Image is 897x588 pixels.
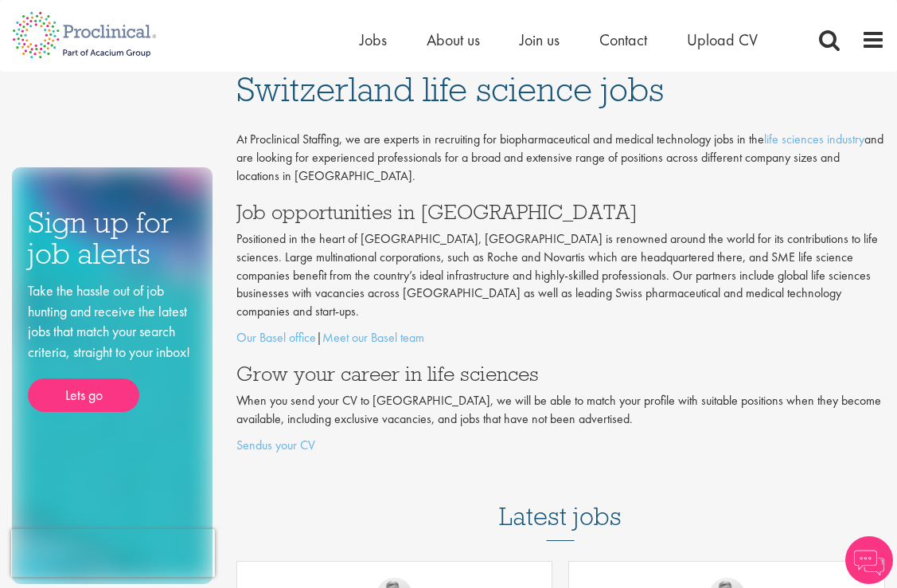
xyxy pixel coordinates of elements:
iframe: reCAPTCHA [11,529,215,577]
h3: Sign up for job alerts [28,207,197,269]
a: Meet our Basel team [322,329,424,346]
h3: Latest jobs [499,463,622,541]
p: At Proclinical Staffing, we are experts in recruiting for biopharmaceutical and medical technolog... [236,131,885,186]
span: Switzerland life science jobs [236,68,664,111]
img: Chatbot [845,536,893,584]
div: Take the hassle out of job hunting and receive the latest jobs that match your search criteria, s... [28,280,197,412]
h3: Grow your career in life sciences [236,363,885,384]
a: Contact [599,29,647,50]
a: Jobs [360,29,387,50]
p: Positioned in the heart of [GEOGRAPHIC_DATA], [GEOGRAPHIC_DATA] is renowned around the world for ... [236,230,885,321]
h3: Job opportunities in [GEOGRAPHIC_DATA] [236,202,885,222]
a: Sendus your CV [236,437,315,453]
a: Lets go [28,378,139,412]
a: Our Basel office [236,329,316,346]
a: life sciences industry [764,131,864,147]
p: | [236,329,885,347]
a: Upload CV [687,29,758,50]
a: Join us [520,29,560,50]
p: When you send your CV to [GEOGRAPHIC_DATA], we will be able to match your profile with suitable p... [236,392,885,429]
a: About us [427,29,480,50]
